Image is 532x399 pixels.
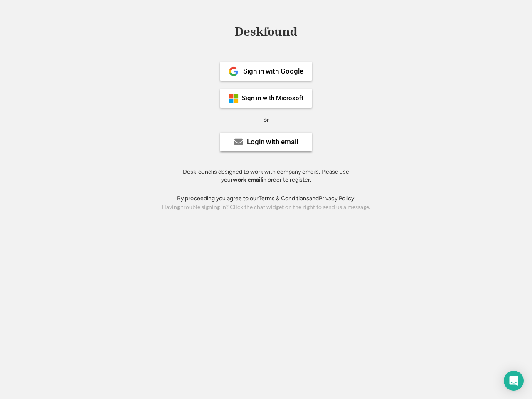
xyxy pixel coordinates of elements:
a: Terms & Conditions [259,195,309,202]
div: Login with email [247,138,298,145]
div: Deskfound is designed to work with company emails. Please use your in order to register. [172,168,360,184]
div: Deskfound [231,25,301,38]
img: ms-symbollockup_mssymbol_19.png [229,94,239,103]
div: Open Intercom Messenger [504,371,524,391]
div: Sign in with Google [243,68,303,75]
img: 1024px-Google__G__Logo.svg.png [229,66,239,76]
div: By proceeding you agree to our and [177,195,355,203]
div: or [264,116,269,124]
strong: work email [233,176,262,183]
a: Privacy Policy. [319,195,355,202]
div: Sign in with Microsoft [242,95,303,101]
